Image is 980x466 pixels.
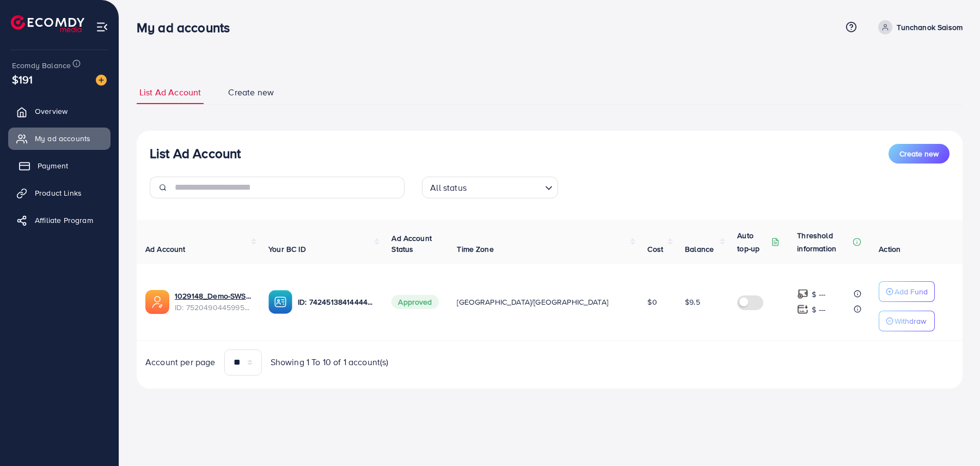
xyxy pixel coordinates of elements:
img: image [96,75,107,86]
span: Product Links [35,187,82,198]
input: Search for option [470,178,541,196]
img: menu [96,21,108,33]
span: $9.5 [685,296,700,307]
p: Threshold information [797,229,850,255]
span: All status [428,180,469,196]
span: Create new [228,86,274,99]
img: ic-ba-acc.ded83a64.svg [268,290,292,314]
span: Create new [899,148,939,159]
span: Affiliate Program [35,215,93,226]
span: ID: 7520490445995081736 [175,302,251,313]
button: Add Fund [879,281,935,302]
span: Ecomdy Balance [12,60,71,71]
span: $191 [12,71,33,87]
img: ic-ads-acc.e4c84228.svg [145,290,169,314]
span: Account per page [145,356,216,368]
span: Showing 1 To 10 of 1 account(s) [271,356,389,368]
span: Payment [38,160,68,171]
span: Time Zone [457,244,493,255]
p: Withdraw [895,314,926,328]
button: Withdraw [879,311,935,331]
p: Add Fund [895,285,928,298]
img: logo [11,15,84,32]
span: Approved [391,295,438,309]
img: top-up amount [797,288,808,300]
p: ID: 7424513841444454416 [298,295,374,308]
a: 1029148_Demo-SWSD_1751000925270 [175,291,251,301]
span: Ad Account [145,244,186,255]
span: Action [879,244,901,255]
div: <span class='underline'>1029148_Demo-SWSD_1751000925270</span></br>7520490445995081736 [175,291,251,313]
h3: List Ad Account [150,146,241,161]
h3: My ad accounts [137,20,238,35]
a: Affiliate Program [8,209,111,231]
span: Balance [685,244,714,255]
span: Your BC ID [268,244,306,255]
p: Tunchanok Saisom [897,21,963,34]
a: My ad accounts [8,128,111,149]
a: Product Links [8,182,111,204]
a: Tunchanok Saisom [874,20,963,34]
p: $ --- [812,288,825,301]
img: top-up amount [797,304,808,315]
span: Overview [35,106,68,117]
button: Create new [889,144,950,164]
span: Cost [647,244,663,255]
p: Auto top-up [737,229,769,255]
span: Ad Account Status [391,233,432,255]
a: Overview [8,100,111,122]
span: $0 [647,296,657,307]
div: Search for option [422,177,558,198]
span: My ad accounts [35,133,90,144]
p: $ --- [812,303,825,316]
a: Payment [8,155,111,177]
span: [GEOGRAPHIC_DATA]/[GEOGRAPHIC_DATA] [457,296,608,307]
iframe: Chat [934,417,972,458]
span: List Ad Account [139,86,201,99]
